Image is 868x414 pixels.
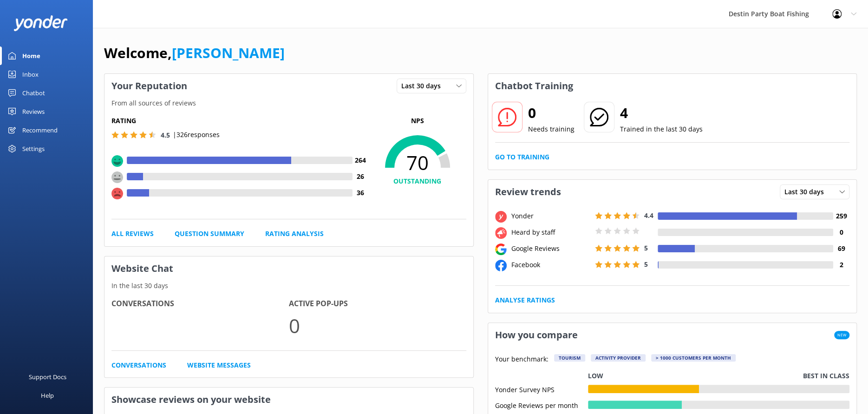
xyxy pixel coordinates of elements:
[644,211,653,220] span: 4.4
[488,180,568,204] h3: Review trends
[175,229,244,239] a: Question Summary
[495,385,588,393] div: Yonder Survey NPS
[509,227,593,237] div: Heard by staff
[644,260,648,269] span: 5
[509,243,593,254] div: Google Reviews
[111,298,289,310] h4: Conversations
[289,310,466,341] p: 0
[620,102,703,124] h2: 4
[620,124,703,134] p: Trained in the last 30 days
[22,84,45,102] div: Chatbot
[352,188,369,198] h4: 36
[784,187,829,197] span: Last 30 days
[22,121,58,139] div: Recommend
[369,116,466,126] p: NPS
[104,98,473,108] p: From all sources of reviews
[22,139,45,158] div: Settings
[29,368,66,386] div: Support Docs
[488,74,580,98] h3: Chatbot Training
[369,151,466,174] span: 70
[554,354,585,361] div: Tourism
[352,171,369,182] h4: 26
[187,360,251,370] a: Website Messages
[495,401,588,409] div: Google Reviews per month
[401,81,446,91] span: Last 30 days
[488,323,585,347] h3: How you compare
[509,211,593,221] div: Yonder
[495,152,549,162] a: Go to Training
[651,354,736,361] div: > 1000 customers per month
[289,298,466,310] h4: Active Pop-ups
[173,130,220,140] p: | 326 responses
[172,43,285,62] a: [PERSON_NAME]
[833,227,849,237] h4: 0
[104,74,194,98] h3: Your Reputation
[104,42,285,64] h1: Welcome,
[22,102,45,121] div: Reviews
[104,281,473,291] p: In the last 30 days
[104,388,473,412] h3: Showcase reviews on your website
[41,386,54,405] div: Help
[528,102,574,124] h2: 0
[528,124,574,134] p: Needs training
[22,65,39,84] div: Inbox
[369,176,466,186] h4: OUTSTANDING
[588,371,603,381] p: Low
[803,371,849,381] p: Best in class
[591,354,646,361] div: Activity Provider
[495,354,548,365] p: Your benchmark:
[644,243,648,252] span: 5
[834,331,849,339] span: New
[104,256,473,281] h3: Website Chat
[509,260,593,270] div: Facebook
[111,116,369,126] h5: Rating
[833,243,849,254] h4: 69
[352,155,369,165] h4: 264
[14,15,67,31] img: yonder-white-logo.png
[833,260,849,270] h4: 2
[22,46,40,65] div: Home
[265,229,324,239] a: Rating Analysis
[111,360,166,370] a: Conversations
[833,211,849,221] h4: 259
[161,131,170,139] span: 4.5
[495,295,555,305] a: Analyse Ratings
[111,229,154,239] a: All Reviews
